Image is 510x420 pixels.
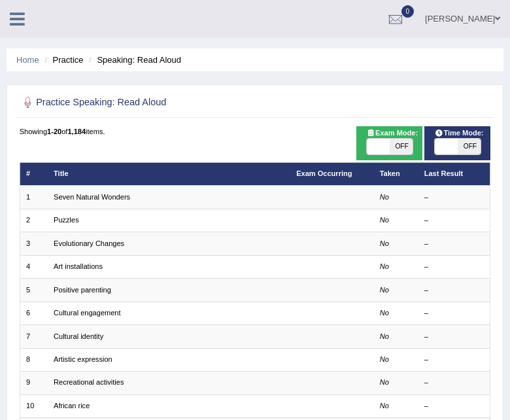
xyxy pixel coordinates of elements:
[54,402,90,410] a: African rice
[424,239,484,249] div: –
[424,215,484,226] div: –
[380,402,389,410] em: No
[54,193,130,201] a: Seven Natural Wonders
[458,139,481,154] span: OFF
[54,332,103,340] a: Cultural identity
[373,162,418,185] th: Taken
[362,128,422,139] span: Exam Mode:
[401,5,415,18] span: 0
[54,239,124,247] a: Evolutionary Changes
[430,128,488,139] span: Time Mode:
[54,262,103,270] a: Art installations
[54,286,111,294] a: Positive parenting
[424,262,484,272] div: –
[47,128,61,135] b: 1-20
[20,394,48,417] td: 10
[20,255,48,278] td: 4
[390,139,413,154] span: OFF
[418,162,490,185] th: Last Result
[424,332,484,342] div: –
[20,209,48,232] td: 2
[356,126,422,160] div: Show exams occurring in exams
[20,325,48,348] td: 7
[20,186,48,209] td: 1
[296,169,352,177] a: Exam Occurring
[20,372,48,394] td: 9
[20,279,48,302] td: 5
[380,378,389,386] em: No
[54,216,79,224] a: Puzzles
[380,309,389,317] em: No
[380,286,389,294] em: No
[54,355,112,363] a: Artistic expression
[380,216,389,224] em: No
[380,332,389,340] em: No
[424,377,484,388] div: –
[48,162,290,185] th: Title
[380,262,389,270] em: No
[54,378,124,386] a: Recreational activities
[20,94,312,111] h2: Practice Speaking: Read Aloud
[20,348,48,371] td: 8
[20,302,48,324] td: 6
[424,401,484,411] div: –
[54,309,121,317] a: Cultural engagement
[86,54,181,66] li: Speaking: Read Aloud
[20,232,48,255] td: 3
[20,162,48,185] th: #
[20,126,491,137] div: Showing of items.
[424,285,484,296] div: –
[16,55,39,65] a: Home
[380,239,389,247] em: No
[67,128,86,135] b: 1,184
[424,308,484,319] div: –
[424,192,484,203] div: –
[424,355,484,365] div: –
[380,355,389,363] em: No
[380,193,389,201] em: No
[41,54,83,66] li: Practice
